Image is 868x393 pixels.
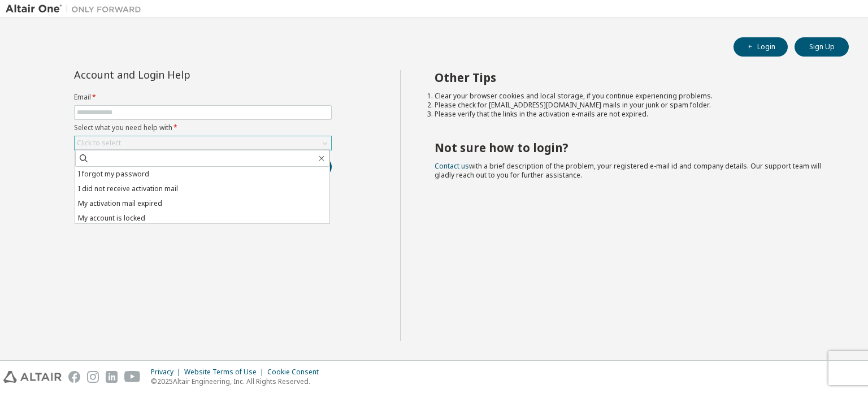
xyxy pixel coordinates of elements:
div: Click to select [77,139,121,148]
img: altair_logo.svg [3,371,62,383]
label: Email [74,93,332,102]
span: with a brief description of the problem, your registered e-mail id and company details. Our suppo... [435,161,821,180]
li: Clear your browser cookies and local storage, if you continue experiencing problems. [435,92,829,101]
div: Account and Login Help [74,70,280,79]
li: Please check for [EMAIL_ADDRESS][DOMAIN_NAME] mails in your junk or spam folder. [435,101,829,110]
label: Select what you need help with [74,123,332,132]
div: Cookie Consent [267,368,325,377]
button: Sign Up [795,37,849,57]
img: youtube.svg [124,371,141,383]
div: Website Terms of Use [184,368,267,377]
img: Altair One [6,3,147,15]
img: instagram.svg [87,371,99,383]
p: © 2025 Altair Engineering, Inc. All Rights Reserved. [151,377,325,386]
div: Privacy [151,368,184,377]
li: I forgot my password [75,167,329,182]
h2: Not sure how to login? [435,140,829,155]
h2: Other Tips [435,70,829,85]
button: Login [734,37,788,57]
li: Please verify that the links in the activation e-mails are not expired. [435,110,829,119]
img: linkedin.svg [106,371,118,383]
img: facebook.svg [68,371,80,383]
div: Click to select [75,136,331,150]
a: Contact us [435,161,469,171]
